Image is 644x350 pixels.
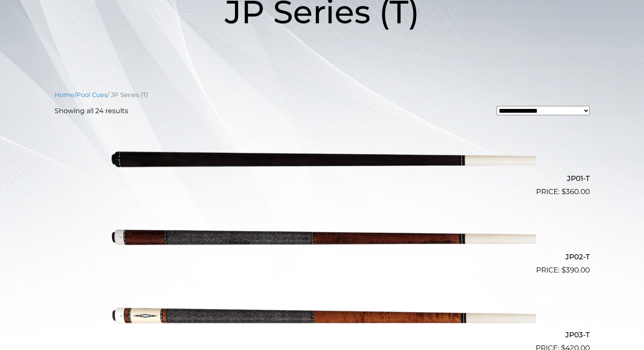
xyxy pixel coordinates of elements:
h2: JP01-T [55,171,590,186]
p: Showing all 24 results [55,106,128,116]
bdi: 390.00 [561,266,590,274]
a: JP02-T $390.00 [55,201,590,275]
img: JP01-T [108,123,536,194]
span: $ [561,266,566,274]
span: $ [561,187,566,196]
a: JP01-T $360.00 [55,123,590,197]
bdi: 360.00 [561,187,590,196]
h2: JP02-T [55,249,590,264]
nav: Breadcrumb [55,90,590,100]
a: Home [55,91,74,99]
img: JP02-T [108,201,536,272]
select: Shop order [497,106,590,115]
h2: JP03-T [55,327,590,343]
a: Pool Cues [76,91,107,99]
